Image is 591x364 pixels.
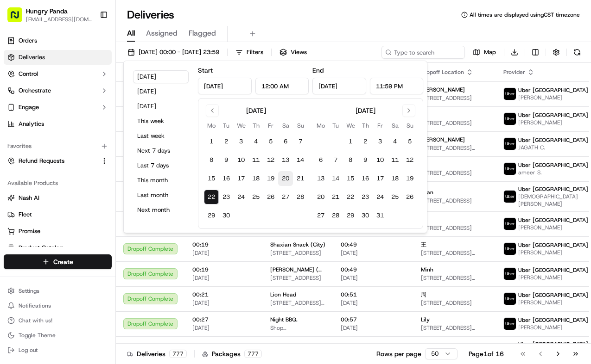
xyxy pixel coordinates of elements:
span: [PERSON_NAME] [421,136,465,143]
a: Refund Requests [7,157,97,165]
span: Orders [19,37,37,45]
span: Product Catalog [19,244,63,252]
span: Nash AI [19,194,39,202]
button: 6 [278,134,293,149]
div: [DATE] [246,106,266,115]
button: Promise [4,224,112,239]
div: 💻 [78,208,86,215]
button: 25 [388,190,402,204]
th: Tuesday [328,121,343,130]
span: [DATE] 00:00 - [DATE] 23:59 [139,48,219,56]
button: 13 [313,171,328,186]
button: 14 [328,171,343,186]
span: API Documentation [88,207,149,216]
span: Uber [GEOGRAPHIC_DATA] [518,111,588,119]
button: 2 [219,134,234,149]
img: uber-new-logo.jpeg [504,113,516,125]
span: • [31,143,34,151]
button: Views [275,46,311,59]
span: Refund Requests [19,157,64,165]
span: 8月27日 [82,168,104,176]
img: uber-new-logo.jpeg [504,243,516,255]
button: Next 7 days [133,144,189,157]
button: Refund Requests [4,154,112,168]
span: [STREET_ADDRESS] [270,274,326,282]
div: Packages [202,349,262,358]
button: 27 [278,190,293,204]
button: 30 [219,208,234,223]
span: Lily [421,316,430,323]
button: 29 [204,208,219,223]
div: 777 [244,350,262,358]
span: [STREET_ADDRESS][PERSON_NAME] [421,249,489,257]
span: [STREET_ADDRESS] [270,249,326,257]
span: Toggle Theme [19,332,56,339]
button: Chat with us! [4,314,112,327]
button: 10 [373,153,388,167]
span: Settings [19,287,39,295]
button: 20 [278,171,293,186]
button: 28 [328,208,343,223]
input: Got a question? Start typing here... [24,60,167,69]
button: 6 [313,153,328,167]
span: [DEMOGRAPHIC_DATA][PERSON_NAME] [518,193,588,208]
button: 20 [313,190,328,204]
button: 5 [263,134,278,149]
img: 1736555255976-a54dd68f-1ca7-489b-9aae-adbdc363a1c4 [9,88,26,105]
span: 00:51 [341,291,406,298]
input: Time [370,78,424,94]
button: 1 [204,134,219,149]
span: 00:27 [192,316,255,323]
th: Friday [263,121,278,130]
button: 21 [293,171,308,186]
span: All times are displayed using CST timezone [470,11,580,19]
span: Map [484,48,496,56]
span: [DATE] [341,274,406,282]
span: Shaxian Snack (City) [270,241,325,248]
span: [STREET_ADDRESS] [421,169,489,177]
button: 19 [263,171,278,186]
button: 12 [263,153,278,167]
span: Engage [19,103,39,111]
span: [PERSON_NAME] [518,224,588,231]
button: 11 [388,153,402,167]
span: Orchestrate [19,86,51,95]
span: [STREET_ADDRESS][PERSON_NAME] [421,324,489,332]
span: Flagged [189,28,216,39]
img: uber-new-logo.jpeg [504,318,516,330]
span: [STREET_ADDRESS] [421,94,489,102]
button: 13 [278,153,293,167]
button: 27 [313,208,328,223]
span: Chat with us! [19,317,52,324]
span: [STREET_ADDRESS] [421,119,489,127]
span: Control [19,70,38,78]
span: • [77,168,80,176]
th: Saturday [388,121,402,130]
button: Last week [133,130,189,142]
span: [DATE] [341,249,406,257]
span: Analytics [19,120,44,128]
th: Monday [313,121,328,130]
img: uber-new-logo.jpeg [504,163,516,175]
th: Monday [204,121,219,130]
th: Wednesday [234,121,248,130]
span: Deliveries [19,53,45,62]
span: Uber [GEOGRAPHIC_DATA] [518,136,588,144]
span: All [127,28,135,39]
a: Analytics [4,117,112,131]
img: Nash [9,9,28,28]
input: Time [255,78,309,94]
span: Provider [503,68,525,76]
span: 00:49 [341,241,406,248]
span: 周 [421,291,426,298]
button: Start new chat [158,91,169,102]
p: Rows per page [376,349,421,358]
span: Uber [GEOGRAPHIC_DATA] [518,161,588,169]
img: 1736555255976-a54dd68f-1ca7-489b-9aae-adbdc363a1c4 [19,169,26,176]
div: [DATE] [356,106,375,115]
input: Date [312,78,366,94]
span: [PERSON_NAME] [518,249,588,256]
button: 26 [402,190,417,204]
span: Night BBQ. [270,316,298,323]
span: JAGATH C. [518,144,588,151]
